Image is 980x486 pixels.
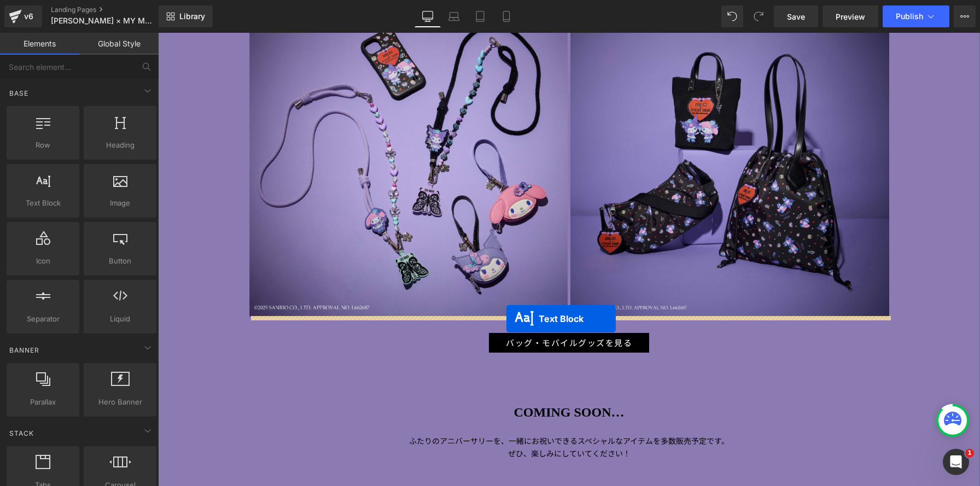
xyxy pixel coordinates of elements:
span: [PERSON_NAME] × MY MELODY &amp; [PERSON_NAME] [51,16,156,25]
a: Preview [822,5,878,27]
strong: COMING SOON… [355,372,466,387]
span: Separator [10,313,76,325]
span: バッグ・モバイルグッズを見る [348,303,474,317]
div: v6 [22,9,36,24]
a: v6 [4,5,42,27]
a: Landing Pages [51,5,177,14]
span: Row [10,139,76,151]
span: Text Block [10,197,76,209]
a: Desktop [415,5,441,27]
span: Hero Banner [87,396,153,408]
button: Publish [883,5,949,27]
a: Laptop [441,5,467,27]
span: Stack [8,428,35,438]
span: Save [787,11,805,22]
span: Base [8,88,30,98]
a: New Library [159,5,213,27]
span: Liquid [87,313,153,325]
span: Library [179,11,205,21]
span: Banner [8,345,40,355]
button: Undo [721,5,743,27]
span: ぜひ、楽しみにしていてください！ [350,415,472,426]
iframe: Intercom live chat [943,449,969,475]
span: Image [87,197,153,209]
a: Global Style [79,33,159,55]
span: 1 [965,449,974,458]
span: Parallax [10,396,76,408]
button: Redo [748,5,769,27]
span: ふたりのアニバーサリーを、一緒にお祝いできるスペシャルなアイテムを多数販売予定です。 [251,402,571,413]
span: Publish [896,12,923,21]
span: Preview [836,11,865,22]
span: Heading [87,139,153,151]
a: Mobile [493,5,520,27]
a: バッグ・モバイルグッズを見る [331,300,491,320]
span: Icon [10,255,76,267]
a: Tablet [467,5,493,27]
button: More [954,5,976,27]
span: Button [87,255,153,267]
